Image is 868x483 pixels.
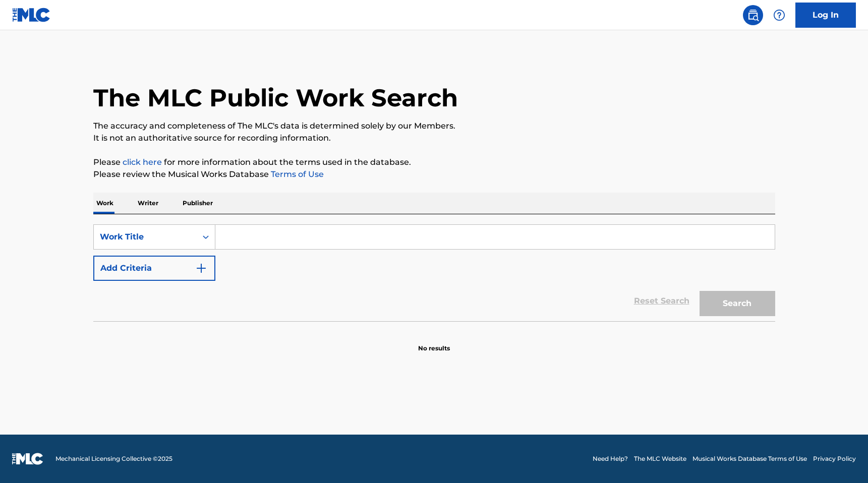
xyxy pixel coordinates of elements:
[743,5,763,25] a: Public Search
[93,168,775,180] p: Please review the Musical Works Database
[813,454,856,463] a: Privacy Policy
[634,454,686,463] a: The MLC Website
[769,5,789,25] div: Help
[93,132,775,144] p: It is not an authoritative source for recording information.
[795,3,856,28] a: Log In
[593,454,628,463] a: Need Help?
[692,454,807,463] a: Musical Works Database Terms of Use
[12,8,51,22] img: MLC Logo
[269,169,324,179] a: Terms of Use
[55,454,172,463] span: Mechanical Licensing Collective © 2025
[100,231,191,243] div: Work Title
[93,120,775,132] p: The accuracy and completeness of The MLC's data is determined solely by our Members.
[135,193,161,214] p: Writer
[180,193,216,214] p: Publisher
[93,193,117,214] p: Work
[93,156,775,168] p: Please for more information about the terms used in the database.
[93,256,215,281] button: Add Criteria
[773,9,785,21] img: help
[818,435,868,483] iframe: Chat Widget
[747,9,759,21] img: search
[93,83,458,113] h1: The MLC Public Work Search
[123,157,162,167] a: click here
[12,453,43,465] img: logo
[93,224,775,321] form: Search Form
[418,332,450,353] p: No results
[195,262,207,274] img: 9d2ae6d4665cec9f34b9.svg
